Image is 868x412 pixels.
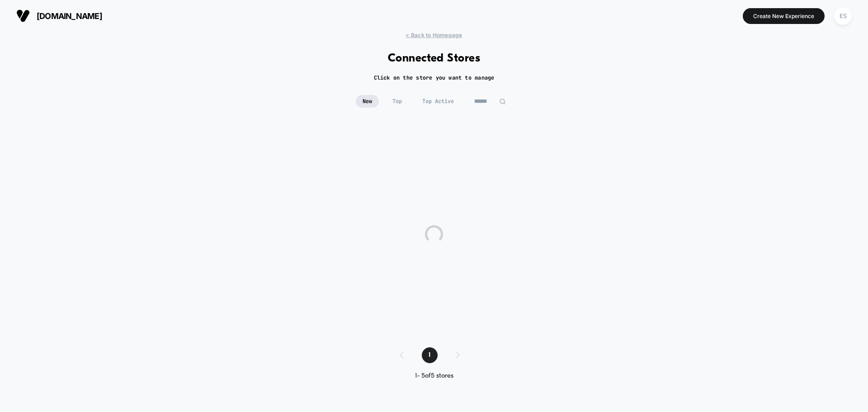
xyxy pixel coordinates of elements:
[834,7,852,25] div: ES
[386,95,409,108] span: Top
[14,9,105,23] button: [DOMAIN_NAME]
[388,52,481,65] h1: Connected Stores
[37,11,102,21] span: [DOMAIN_NAME]
[499,98,506,105] img: edit
[831,7,854,25] button: ES
[743,8,825,24] button: Create New Experience
[415,95,461,108] span: Top Active
[374,74,495,81] h2: Click on the store you want to manage
[406,32,462,38] span: < Back to Homepage
[16,9,30,23] img: Visually logo
[356,95,379,108] span: New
